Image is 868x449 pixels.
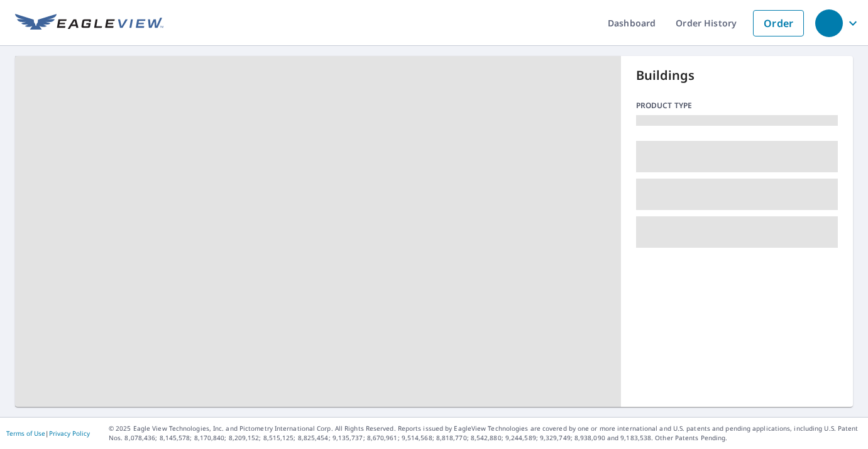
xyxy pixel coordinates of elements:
a: Privacy Policy [49,429,90,438]
img: EV Logo [15,14,163,33]
p: Product type [636,100,838,111]
p: | [6,430,90,437]
a: Order [753,10,804,36]
a: Terms of Use [6,429,45,438]
p: © 2025 Eagle View Technologies, Inc. and Pictometry International Corp. All Rights Reserved. Repo... [109,424,862,443]
p: Buildings [636,66,838,85]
